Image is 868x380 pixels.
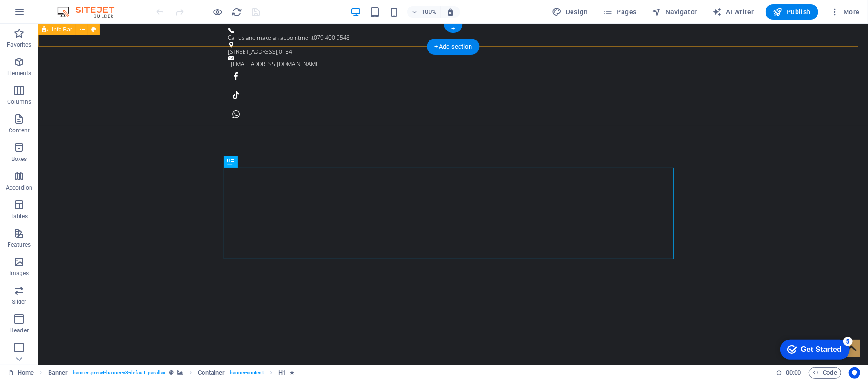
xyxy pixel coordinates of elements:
img: Editor Logo [55,6,126,18]
i: Reload page [232,7,243,18]
div: + Add section [427,39,480,55]
i: Element contains an animation [290,370,294,375]
span: : [793,369,794,376]
button: Click here to leave preview mode and continue editing [212,6,224,18]
button: Navigator [648,4,701,20]
button: More [826,4,864,20]
span: Design [552,7,588,17]
button: Design [549,4,592,20]
span: Code [813,367,837,379]
div: + [444,24,462,33]
button: Publish [766,4,818,20]
button: AI Writer [709,4,758,20]
span: Click to select. Double-click to edit [278,367,286,379]
p: Favorites [7,41,31,49]
p: Boxes [11,155,27,163]
p: Columns [7,98,31,106]
h6: Session time [776,367,801,379]
p: Tables [10,212,28,220]
i: On resize automatically adjust zoom level to fit chosen device. [446,8,455,16]
h6: 100% [421,6,437,18]
p: Slider [12,298,27,306]
span: Publish [773,7,811,17]
button: Pages [599,4,640,20]
span: Click to select. Double-click to edit [198,367,225,379]
p: Accordion [6,184,32,191]
span: 00 00 [786,367,801,379]
i: This element contains a background [177,370,183,375]
p: Elements [7,70,31,77]
button: Usercentrics [849,367,860,379]
span: . banner .preset-banner-v3-default .parallax [71,367,165,379]
span: Click to select. Double-click to edit [48,367,68,379]
nav: breadcrumb [48,367,295,379]
p: Images [10,270,29,277]
span: More [830,7,860,17]
div: Get Started 5 items remaining, 0% complete [8,5,77,25]
p: Content [9,127,30,134]
i: This element is a customizable preset [169,370,174,375]
p: Features [8,241,31,249]
span: . banner-content [228,367,263,379]
button: reload [231,6,243,18]
span: Navigator [652,7,697,17]
span: Info Bar [52,27,72,32]
span: AI Writer [713,7,754,17]
a: Click to cancel selection. Double-click to open Pages [8,367,34,379]
div: 5 [71,2,80,11]
button: Code [809,367,841,379]
span: Pages [603,7,636,17]
button: 100% [407,6,441,18]
div: Get Started [28,10,69,19]
p: Header [10,327,29,334]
